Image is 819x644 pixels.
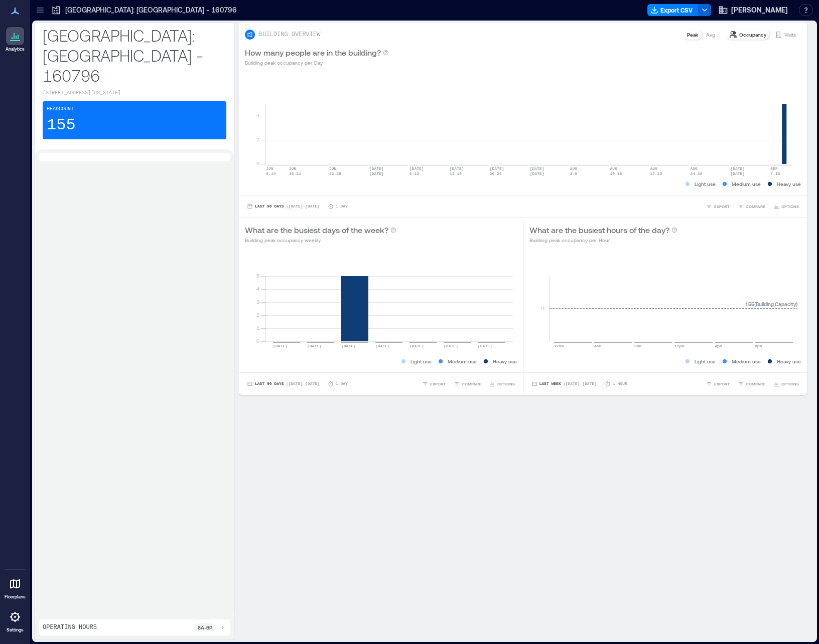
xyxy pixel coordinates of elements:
button: EXPORT [704,379,732,389]
button: [PERSON_NAME] [715,2,791,18]
p: Peak [687,31,698,39]
text: SEP [770,166,778,171]
text: [DATE] [730,166,745,171]
span: OPTIONS [781,381,799,387]
p: Floorplans [5,594,26,600]
p: Light use [695,357,716,365]
text: 20-26 [490,171,502,176]
text: 13-19 [450,171,462,176]
text: [DATE] [530,171,544,176]
a: Floorplans [2,572,29,603]
p: Building peak occupancy per Day [245,59,389,67]
p: Analytics [6,46,25,52]
span: COMPARE [746,203,765,209]
a: Analytics [3,24,28,55]
text: 12am [554,344,564,348]
a: Settings [3,605,27,636]
tspan: 2 [256,312,259,318]
button: Last 90 Days |[DATE]-[DATE] [245,379,322,389]
text: [DATE] [375,344,390,348]
button: Last Week |[DATE]-[DATE] [529,379,599,389]
text: JUN [266,166,274,171]
tspan: 0 [256,160,259,166]
span: EXPORT [430,381,446,387]
p: [GEOGRAPHIC_DATA]: [GEOGRAPHIC_DATA] - 160796 [43,25,226,85]
p: Avg [706,31,715,39]
text: 12pm [674,344,684,348]
p: [GEOGRAPHIC_DATA]: [GEOGRAPHIC_DATA] - 160796 [65,5,237,15]
text: AUG [570,166,578,171]
button: EXPORT [420,379,448,389]
text: 10-16 [610,171,622,176]
p: Visits [784,31,796,39]
button: EXPORT [704,201,732,211]
tspan: 0 [256,338,259,344]
text: [DATE] [341,344,356,348]
text: AUG [650,166,657,171]
button: COMPARE [452,379,483,389]
button: COMPARE [736,379,767,389]
span: EXPORT [714,203,730,209]
p: Occupancy [739,31,766,39]
text: AUG [690,166,698,171]
p: 1 Hour [613,381,627,387]
p: Medium use [448,357,477,365]
p: Heavy use [777,180,801,188]
p: BUILDING OVERVIEW [259,31,320,39]
p: [STREET_ADDRESS][US_STATE] [43,89,226,97]
text: JUN [289,166,297,171]
p: Settings [7,627,24,633]
span: OPTIONS [781,203,799,209]
p: Building peak occupancy per Hour [529,236,677,244]
button: OPTIONS [771,201,801,211]
text: [DATE] [369,171,384,176]
tspan: 1 [256,325,259,331]
button: Last 90 Days |[DATE]-[DATE] [245,201,322,211]
p: Heavy use [493,357,517,365]
p: Light use [411,357,432,365]
text: 3-9 [570,171,578,176]
span: COMPARE [462,381,481,387]
button: OPTIONS [771,379,801,389]
text: 4pm [715,344,722,348]
text: [DATE] [409,166,424,171]
text: JUN [329,166,337,171]
p: Heavy use [777,357,801,365]
text: [DATE] [444,344,458,348]
tspan: 3 [256,299,259,305]
tspan: 4 [256,112,259,118]
text: [DATE] [307,344,322,348]
p: Light use [695,180,716,188]
span: OPTIONS [497,381,515,387]
p: What are the busiest days of the week? [245,224,388,236]
text: [DATE] [490,166,504,171]
text: [DATE] [450,166,464,171]
tspan: 0 [540,305,543,311]
p: How many people are in the building? [245,47,381,59]
text: 7-13 [770,171,780,176]
span: COMPARE [746,381,765,387]
p: Medium use [732,357,761,365]
p: Headcount [47,105,74,113]
button: COMPARE [736,201,767,211]
span: EXPORT [714,381,730,387]
text: [DATE] [409,344,424,348]
text: 17-23 [650,171,662,176]
tspan: 5 [256,273,259,279]
p: 1 Day [336,203,348,209]
text: [DATE] [530,166,544,171]
p: 8a - 6p [198,623,212,631]
text: 24-30 [690,171,702,176]
button: Export CSV [647,4,699,16]
text: 8am [634,344,642,348]
p: Operating Hours [43,623,97,631]
text: [DATE] [730,171,745,176]
tspan: 4 [256,286,259,292]
button: OPTIONS [487,379,517,389]
p: 1 Day [336,381,348,387]
text: 22-28 [329,171,341,176]
p: What are the busiest hours of the day? [529,224,669,236]
p: 155 [47,115,76,135]
text: 15-21 [289,171,301,176]
text: 4am [594,344,602,348]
